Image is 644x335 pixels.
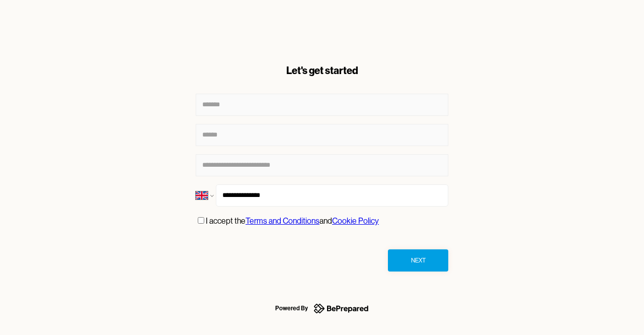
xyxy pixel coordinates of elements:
[246,216,319,226] a: Terms and Conditions
[196,63,448,78] div: Let's get started
[332,216,379,226] a: Cookie Policy
[206,215,379,228] p: I accept the and
[411,255,426,265] div: Next
[275,302,308,314] div: Powered By
[388,249,448,272] button: Next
